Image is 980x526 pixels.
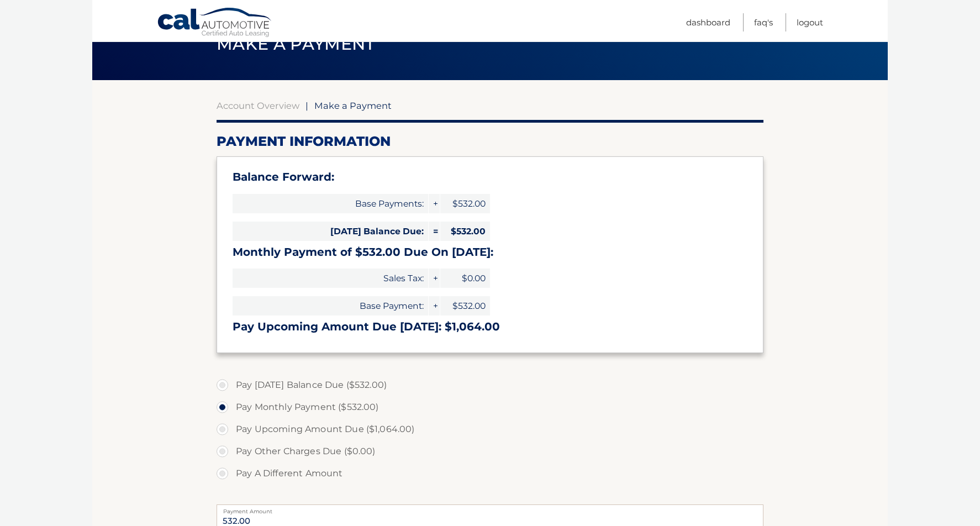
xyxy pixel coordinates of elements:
span: + [429,269,440,288]
span: Sales Tax: [233,269,428,288]
span: Base Payments: [233,194,428,213]
span: | [305,100,308,111]
a: Cal Automotive [157,7,273,39]
label: Pay Upcoming Amount Due ($1,064.00) [217,418,763,440]
label: Payment Amount [217,504,763,513]
h3: Monthly Payment of $532.00 Due On [DATE]: [233,245,747,259]
a: Logout [797,13,823,31]
label: Pay A Different Amount [217,462,763,485]
label: Pay [DATE] Balance Due ($532.00) [217,374,763,396]
span: [DATE] Balance Due: [233,222,428,241]
span: $532.00 [440,222,490,241]
h3: Pay Upcoming Amount Due [DATE]: $1,064.00 [233,320,747,334]
span: Make a Payment [314,100,392,111]
span: + [429,296,440,315]
span: Make a Payment [217,34,375,54]
span: = [429,222,440,241]
span: $0.00 [440,269,490,288]
span: + [429,194,440,213]
a: Account Overview [217,100,299,111]
span: $532.00 [440,296,490,315]
a: FAQ's [754,13,773,31]
span: $532.00 [440,194,490,213]
h3: Balance Forward: [233,170,747,184]
span: Base Payment: [233,296,428,315]
label: Pay Other Charges Due ($0.00) [217,440,763,462]
h2: Payment Information [217,133,763,150]
a: Dashboard [686,13,730,31]
label: Pay Monthly Payment ($532.00) [217,396,763,418]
